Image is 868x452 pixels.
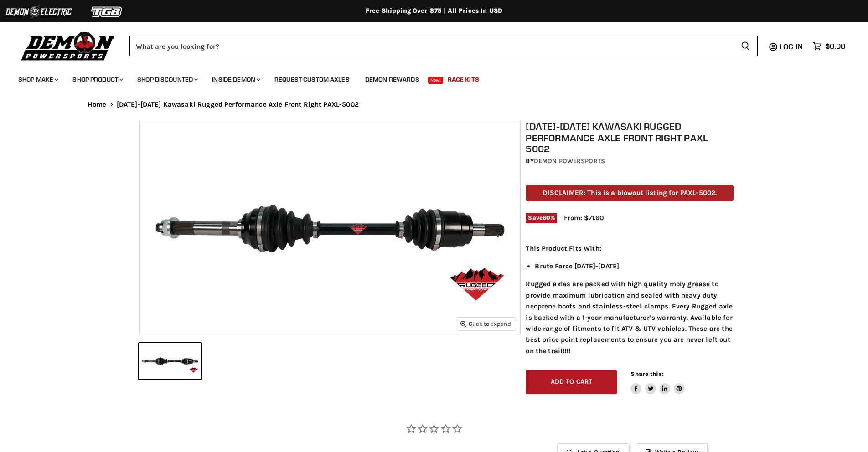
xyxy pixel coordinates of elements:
[526,243,734,254] p: This Product Fits With:
[88,101,107,108] a: Home
[441,70,486,89] a: Race Kits
[129,36,758,56] form: Product
[564,214,604,222] span: From: $71.60
[139,343,201,379] button: 2008-2011 Kawasaki Rugged Performance Axle Front Right PAXL-5002 thumbnail
[73,3,141,21] img: TGB Logo 2
[734,36,758,56] button: Search
[535,261,734,272] li: Brute Force [DATE]-[DATE]
[358,70,426,89] a: Demon Rewards
[18,30,118,62] img: Demon Powersports
[456,318,516,330] button: Click to expand
[526,213,557,223] span: Save %
[69,101,799,108] nav: Breadcrumbs
[11,67,843,89] ul: Main menu
[780,42,803,51] span: Log in
[129,36,734,56] input: Search
[526,185,734,201] p: DISCLAIMER: This is a blowout listing for PAXL-5002.
[5,3,73,21] img: Demon Electric Logo 2
[526,243,734,356] div: Rugged axles are packed with high quality moly grease to provide maximum lubrication and sealed w...
[825,42,845,51] span: $0.00
[205,70,266,89] a: Inside Demon
[66,70,129,89] a: Shop Product
[117,101,359,108] span: [DATE]-[DATE] Kawasaki Rugged Performance Axle Front Right PAXL-5002
[460,320,511,327] span: Click to expand
[630,370,663,377] span: Share this:
[69,7,799,15] div: Free Shipping Over $75 | All Prices In USD
[526,156,734,166] div: by
[526,370,617,394] button: Add to cart
[130,70,203,89] a: Shop Discounted
[542,214,550,221] span: 60
[11,70,64,89] a: Shop Make
[534,157,605,165] a: Demon Powersports
[808,40,850,53] a: $0.00
[526,121,734,154] h1: [DATE]-[DATE] Kawasaki Rugged Performance Axle Front Right PAXL-5002
[428,77,444,84] span: New!
[630,370,685,394] aside: Share this:
[551,378,593,385] span: Add to cart
[140,121,520,335] img: 2008-2011 Kawasaki Rugged Performance Axle Front Right PAXL-5002
[775,42,808,51] a: Log in
[268,70,356,89] a: Request Custom Axles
